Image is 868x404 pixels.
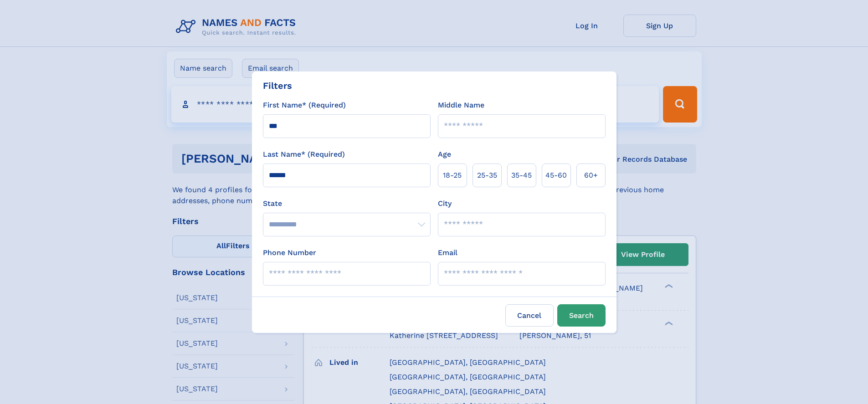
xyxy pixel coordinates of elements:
[438,247,457,258] label: Email
[557,304,606,327] button: Search
[545,170,567,181] span: 45‑60
[477,170,497,181] span: 25‑35
[263,149,345,160] label: Last Name* (Required)
[263,100,346,111] label: First Name* (Required)
[505,304,554,327] label: Cancel
[263,79,292,92] div: Filters
[438,100,484,111] label: Middle Name
[443,170,462,181] span: 18‑25
[263,198,431,209] label: State
[438,198,452,209] label: City
[438,149,451,160] label: Age
[263,247,316,258] label: Phone Number
[584,170,598,181] span: 60+
[511,170,532,181] span: 35‑45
